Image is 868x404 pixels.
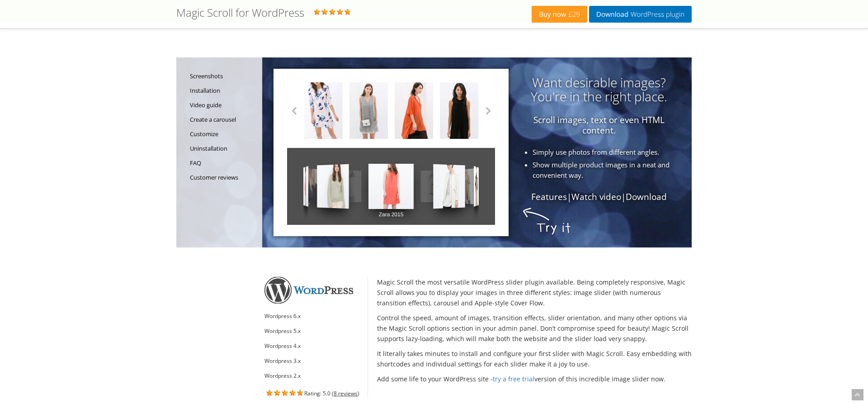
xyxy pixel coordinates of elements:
p: | | [262,192,674,202]
h1: Magic Scroll for WordPress [176,7,304,19]
a: 8 reviews [334,390,358,397]
p: Scroll images, text or even HTML content. [262,115,674,136]
li: Wordpress 5.x [264,326,361,336]
a: Video guide [190,98,258,112]
a: Customer reviews [190,170,258,185]
a: Download [626,191,667,203]
a: Features [531,191,567,203]
span: WordPress plugin [628,11,684,18]
span: £29 [566,11,580,18]
p: Magic Scroll the most versatile WordPress slider plugin available. Being completely responsive, M... [377,277,692,308]
li: Wordpress 6.x [264,311,361,321]
div: Rating: 5.0 ( ) [176,7,532,21]
a: Customize [190,127,258,141]
a: Create a carousel [190,112,258,127]
a: FAQ [190,156,258,170]
a: Installation [190,83,258,98]
a: Uninstallation [190,141,258,156]
a: DownloadWordPress plugin [589,6,692,23]
a: Watch video [571,191,621,203]
p: It literally takes minutes to install and configure your first slider with Magic Scroll. Easy emb... [377,348,692,369]
a: try a free trial [493,375,534,383]
li: Wordpress 2.x [264,371,361,381]
a: Zara 2015 [368,148,414,225]
a: Screenshots [190,69,258,83]
li: Wordpress 4.x [264,341,361,351]
li: Wordpress 3.x [264,356,361,366]
div: Rating: 5.0 ( ) [264,388,361,399]
p: Control the speed, amount of images, transition effects, slider orientation, and many other optio... [377,313,692,344]
a: Buy now£29 [532,6,587,23]
span: Zara 2015 [379,209,404,220]
h3: Want desirable images? You're in the right place. [262,76,674,104]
